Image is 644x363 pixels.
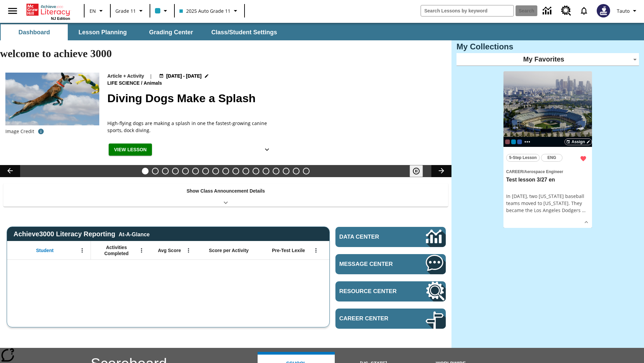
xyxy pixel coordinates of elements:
input: search field [421,5,514,16]
button: Slide 6 The Last Homesteaders [192,168,199,174]
button: Class/Student Settings [206,24,282,40]
div: At-A-Glance [119,230,150,238]
a: Resource Center, Will open in new tab [335,281,446,301]
span: Life Science [107,80,141,87]
button: Slide 1 Diving Dogs Make a Splash [142,168,149,174]
span: Career Center [339,315,406,322]
button: Remove from Favorites [577,153,589,165]
span: Animals [144,80,163,87]
a: Career Center [335,309,446,329]
a: Resource Center, Will open in new tab [557,2,575,20]
button: Slide 10 The Invasion of the Free CD [232,168,239,174]
h3: Test lesson 3/27 en [506,176,589,184]
button: Aug 19 - Aug 20 Choose Dates [158,73,211,80]
button: Slide 7 Solar Power to the People [202,168,209,174]
button: Lesson carousel, Next [431,165,451,177]
span: Score per Activity [209,247,249,253]
button: Slide 16 Point of View [293,168,300,174]
button: Slide 5 Cars of the Future? [182,168,189,174]
span: … [582,207,586,213]
a: Message Center [335,254,446,274]
span: Tauto [617,7,630,14]
span: [DATE] - [DATE] [166,73,202,80]
button: Class color is light blue. Change class color [152,5,172,17]
div: My Favorites [457,53,639,66]
p: Article + Activity [107,73,144,80]
span: Aerospace Engineer [524,169,563,174]
div: Home [26,2,70,21]
button: Slide 17 The Constitution's Balancing Act [303,168,310,174]
button: Assign Choose Dates [565,138,592,145]
span: | [150,73,152,80]
div: OL 2025 Auto Grade 7 [517,139,522,144]
button: 5-Step Lesson [506,154,540,162]
button: Slide 12 Pre-release lesson [253,168,259,174]
span: Data Center [339,234,403,240]
button: Profile/Settings [614,5,641,17]
span: Topic: Career/Aerospace Engineer [506,168,589,175]
button: Show more classes [523,138,531,146]
button: Slide 3 Do You Want Fries With That? [162,168,169,174]
button: Slide 15 Hooray for Constitution Day! [283,168,289,174]
a: Notifications [575,2,593,19]
button: Show Details [260,144,274,156]
button: Slide 14 Between Two Worlds [273,168,279,174]
div: Pause [410,165,430,177]
button: Slide 2 Taking Movies to the X-Dimension [152,168,159,174]
span: NJ Edition [51,16,70,21]
button: Slide 9 Fashion Forward in Ancient Rome [222,168,229,174]
button: Image credit: Gloria Anderson/Alamy Stock Photo [34,125,48,137]
span: Message Center [339,261,406,268]
button: ENG [541,154,562,162]
button: Slide 8 Attack of the Terrifying Tomatoes [212,168,219,174]
button: Pause [410,165,423,177]
p: Image Credit [5,128,34,135]
button: Language: EN, Select a language [87,5,108,17]
button: Slide 11 Mixed Practice: Citing Evidence [243,168,249,174]
span: Resource Center [339,288,406,295]
button: Open Menu [311,245,321,255]
div: lesson details [503,71,592,228]
span: Career [506,169,523,174]
span: 2025 Auto Grade 11 [179,7,230,14]
button: Select a new avatar [593,2,614,19]
h2: Diving Dogs Make a Splash [107,90,443,107]
span: Grade 11 [115,7,136,14]
span: 5-Step Lesson [509,154,537,161]
span: Activities Completed [94,244,139,256]
button: Open side menu [3,1,22,21]
div: In [DATE], two [US_STATE] baseball teams moved to [US_STATE]. They became the Los Angeles Dodgers [506,193,589,214]
button: Grading Center [138,24,205,40]
div: High-flying dogs are making a splash in one the fastest-growing canine sports, dock diving. [107,120,275,134]
span: / [141,80,142,86]
a: Data Center [539,2,557,20]
img: A dog is jumping high in the air in an attempt to grab a yellow toy with its mouth. [5,73,99,126]
div: Show Class Announcement Details [3,184,448,207]
button: Class: 2025 Auto Grade 11, Select your class [177,5,242,17]
span: Student [36,247,54,253]
button: View Lesson [109,144,152,156]
span: Pre-Test Lexile [272,247,305,253]
button: Open Menu [137,245,147,255]
button: Open Menu [77,245,87,255]
button: Grade: Grade 11, Select a grade [113,5,148,17]
button: Open Menu [183,245,194,255]
p: Show Class Announcement Details [186,188,265,195]
button: Slide 13 Career Lesson [263,168,269,174]
button: Dashboard [1,24,68,40]
a: Data Center [335,227,446,247]
span: ENG [547,154,556,161]
button: Lesson Planning [69,24,136,40]
span: EN [90,7,96,14]
div: 205 Auto Grade 11 [511,139,516,144]
button: Slide 4 Dirty Jobs Kids Had To Do [172,168,179,174]
div: OL 2025 Auto Grade 12 [505,139,510,144]
h3: My Collections [457,42,639,51]
span: Achieve3000 Literacy Reporting [13,230,150,238]
span: / [523,169,524,174]
button: Show Details [581,217,591,227]
a: Home [26,3,70,16]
